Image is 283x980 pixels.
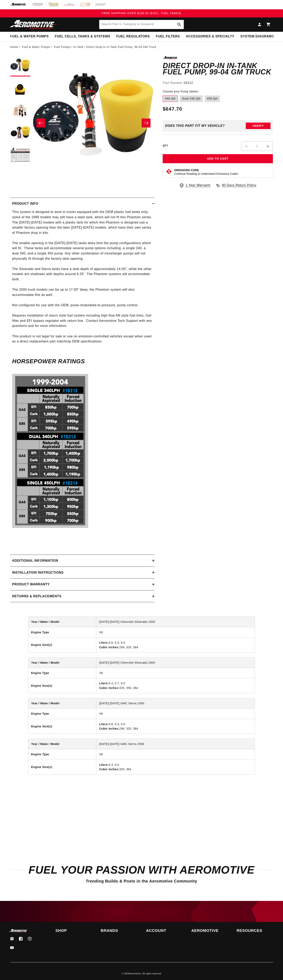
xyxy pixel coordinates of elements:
span: Accessories & Specialty [186,34,234,39]
strong: Emissions Code [174,168,199,172]
button: Verify [246,123,270,129]
th: Year / Make / Model [28,698,96,709]
td: 4.8, 5.3, 6.0 294, 325, 364 [96,719,255,734]
a: 1 Year Warranty [179,183,211,188]
span: Fuel & Water Pumps [10,34,49,39]
button: Load image 3 in gallery view [10,101,30,121]
h2: Fuel Your Passion with Aeromotive [10,865,273,875]
summary: Fuel Regulators [113,32,153,41]
a: Fuel & Water Pumps [22,45,50,49]
span: System Diagrams [240,34,274,39]
th: Year / Make / Model [28,739,96,749]
h1: Direct Drop-In In-Tank Fuel Pump, 99-04 GM Truck [163,63,273,75]
summary: Returns & replacements [10,590,155,602]
button: Slide right [142,119,151,127]
button: Load image 4 in gallery view [10,123,30,143]
summary: Accessories & Specialty [183,32,237,41]
strong: Liters: [99,641,109,644]
summary: Additional information [10,555,155,567]
summary: Aeromotive [191,929,228,932]
input: Search Part #, Category or Keyword [99,20,184,29]
button: Load image 5 in gallery view [10,145,30,165]
h2: Installation Instructions [12,570,64,575]
summary: Shop [55,929,92,932]
label: QTY [163,144,168,147]
button: Emissions CodeContinue Reading to Understand Emissions Codes [174,168,238,176]
small: All rights reserved [142,973,161,975]
label: 340 lph [163,95,178,102]
summary: Product Info [10,198,155,210]
td: V8 [96,627,255,637]
span: Fuel Regulators [116,34,150,39]
a: Home [10,45,18,49]
summary: Fuel Cells, Tanks & Systems [52,32,113,41]
h2: Product Info [12,201,38,206]
span: Trending Builds & Posts in the Aeromotive Community [86,879,197,883]
nav: breadcrumbs [10,45,273,49]
span: Fuel Cells, Tanks & Systems [55,34,110,39]
summary: System Diagrams [237,32,277,41]
strong: Cubic Inches: [99,686,119,690]
th: Engine Type [28,627,96,637]
strong: Cubic Inches: [99,646,119,649]
td: [DATE]-[DATE] Chevrolet Silverado 1500 [96,617,255,627]
td: [DATE]-[DATE] GMC Sierra 1500 [96,698,255,709]
li: In-Tank [73,45,86,49]
span: 1 Year Warranty [186,183,211,188]
summary: Fuel Filters [153,32,183,41]
div: Part Number: [163,80,273,86]
button: Add to Cart [163,154,273,163]
td: [DATE]-[DATE] GMC Sierra 2500 [96,739,255,749]
td: 5.3, 6.0 325, 364 [96,760,255,774]
media-gallery: Gallery Viewer [10,56,155,189]
legend: Choose your Pump Option: [163,89,199,94]
th: Engine Type [28,709,96,719]
summary: Installation Instructions [10,567,155,578]
strong: Cubic Inches: [99,727,119,730]
img: Aeromotive [9,929,29,933]
th: Year / Make / Model [28,658,96,668]
a: 90 Days Return Policy [215,183,257,192]
span: 90 Days Return Policy [222,183,257,192]
button: Load image 1 in gallery view [10,56,30,76]
th: Engine Size(s) [28,760,96,774]
h2: Product warranty [12,582,50,587]
td: 5.3, 5.7, 6.0 325, 350, 364 [96,678,255,693]
th: Engine Type [28,749,96,760]
th: Engine Size(s) [28,678,96,693]
h2: Returns & replacements [12,594,61,599]
summary: Account [146,929,182,932]
img: Aeromotive [9,20,59,29]
th: Year / Make / Model [28,617,96,627]
a: Fuel Pumps [54,45,70,49]
summary: Fuel & Water Pumps [7,32,52,41]
strong: Liters: [99,763,109,766]
h6: Horsepower Ratings [12,359,153,364]
summary: Brands [101,929,137,932]
th: Engine Size(s) [28,638,96,652]
summary: Resources [237,929,273,932]
span: Fuel Filters [156,34,180,39]
label: Dual 340 lph [180,95,203,102]
strong: Cubic Inches: [99,768,119,771]
summary: Product warranty [10,578,155,590]
td: 4.8, 5.3, 6.0 294, 325, 364 [96,638,255,652]
div: Does This part fit My vehicle? [165,124,225,128]
button: Slide left [36,119,45,127]
img: Emissions code [166,168,172,175]
td: V8 [96,709,255,719]
strong: 18312 [183,81,193,85]
button: Search Part #, Category or Keyword [175,20,184,29]
td: V8 [96,749,255,760]
small: © 2025 . [122,973,142,975]
button: Load image 2 in gallery view [10,78,30,99]
li: Direct Drop-In In-Tank Fuel Pump, 99-04 GM Truck [86,45,156,49]
h2: Additional information [12,558,58,563]
strong: Liters: [99,723,109,726]
td: V8 [96,668,255,678]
